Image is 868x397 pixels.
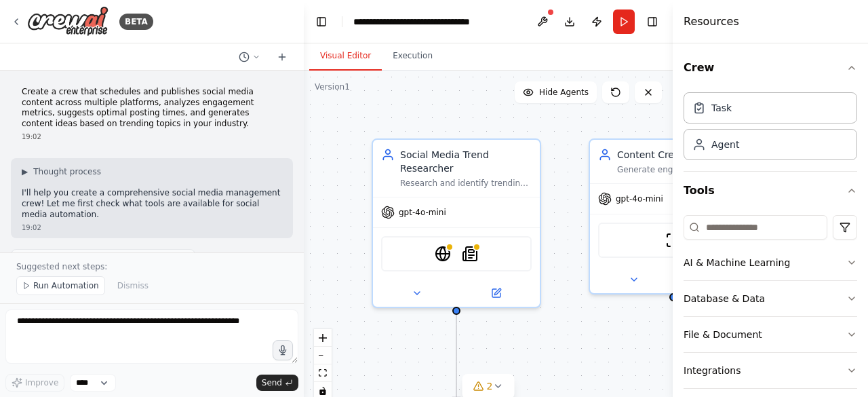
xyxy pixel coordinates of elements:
button: File & Document [684,317,857,352]
div: Social Media Trend ResearcherResearch and identify trending topics, hashtags, and content themes ... [372,138,541,308]
span: Send [262,377,282,388]
button: Hide left sidebar [312,12,331,31]
div: 19:02 [22,132,282,142]
div: AI & Machine Learning [684,256,790,269]
button: ▶Thought process [22,166,101,177]
div: Integrations [684,364,741,377]
span: Run Automation [33,280,99,291]
p: Suggested next steps: [16,261,288,272]
div: Content Creator [617,148,749,162]
div: Task [711,101,732,115]
button: Hide right sidebar [643,12,662,31]
div: Database & Data [684,292,765,305]
span: 2 [487,379,493,393]
img: ScrapeWebsiteTool [665,232,682,248]
nav: breadcrumb [353,15,470,29]
button: Tools [684,172,857,210]
button: Click to speak your automation idea [273,340,293,360]
span: Improve [25,377,58,388]
span: Hide Agents [539,87,589,98]
span: ▶ [22,166,28,177]
div: Generate engaging, platform-optimized content ideas and draft posts for {industry} across multipl... [617,164,749,175]
div: File & Document [684,328,762,341]
button: Database & Data [684,281,857,316]
button: Hide Agents [515,81,597,103]
button: Crew [684,49,857,87]
p: I'll help you create a comprehensive social media management crew! Let me first check what tools ... [22,188,282,220]
button: Visual Editor [309,42,382,71]
div: Research and identify trending topics, hashtags, and content themes in the {industry} industry to... [400,178,532,189]
button: Switch to previous chat [233,49,266,65]
div: Social Media Trend Researcher [400,148,532,175]
div: Version 1 [315,81,350,92]
div: Agent [711,138,739,151]
img: SerplyNewsSearchTool [462,246,478,262]
h4: Resources [684,14,739,30]
div: Content CreatorGenerate engaging, platform-optimized content ideas and draft posts for {industry}... [589,138,758,295]
button: Open in side panel [458,285,534,301]
button: Dismiss [111,276,155,295]
div: 19:02 [22,223,282,233]
span: Dismiss [117,280,149,291]
button: Send [256,375,298,391]
div: BETA [119,14,153,30]
button: Run Automation [16,276,105,295]
span: Thought process [33,166,101,177]
span: gpt-4o-mini [399,207,446,218]
button: zoom out [314,347,332,364]
div: Crew [684,87,857,171]
img: Logo [27,6,108,37]
button: Improve [5,374,64,392]
button: AI & Machine Learning [684,245,857,280]
button: fit view [314,364,332,382]
p: Create a crew that schedules and publishes social media content across multiple platforms, analyz... [22,87,282,129]
button: Integrations [684,353,857,388]
span: gpt-4o-mini [616,193,663,204]
button: Execution [382,42,443,71]
button: zoom in [314,329,332,347]
img: EXASearchTool [435,246,451,262]
button: Start a new chat [271,49,293,65]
